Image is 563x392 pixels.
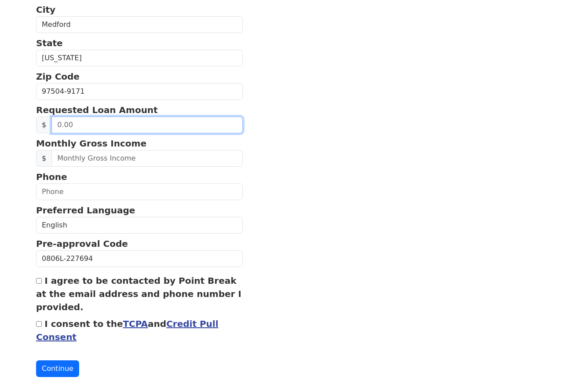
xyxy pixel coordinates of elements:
input: City [36,16,243,33]
strong: City [36,4,55,15]
button: Continue [36,360,79,377]
input: Zip Code [36,83,243,100]
span: $ [36,117,52,133]
p: Monthly Gross Income [36,137,243,150]
input: Pre-approval Code [36,250,243,267]
label: I agree to be contacted by Point Break at the email address and phone number I provided. [36,275,241,312]
strong: Requested Loan Amount [36,105,158,115]
strong: Phone [36,172,67,182]
strong: Preferred Language [36,205,135,216]
input: 0.00 [51,117,243,133]
label: I consent to the and [36,319,219,342]
strong: State [36,38,63,48]
strong: Pre-approval Code [36,238,128,249]
input: Monthly Gross Income [51,150,243,167]
input: Phone [36,183,243,200]
strong: Zip Code [36,71,80,82]
a: TCPA [123,319,148,329]
span: $ [36,150,52,167]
